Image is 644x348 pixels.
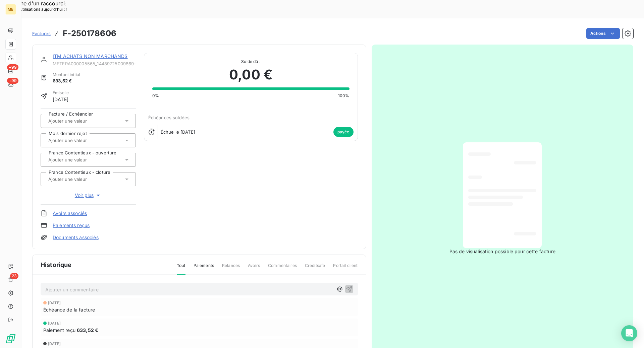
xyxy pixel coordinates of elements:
span: Avoirs [248,263,260,274]
span: Émise le [53,90,69,96]
span: Voir plus [75,192,102,199]
span: Portail client [333,263,358,274]
a: Factures [32,30,51,37]
span: 633,52 € [77,327,98,334]
input: Ajouter une valeur [48,157,115,163]
a: Paiements reçus [53,222,90,229]
a: Documents associés [53,234,99,241]
span: +99 [7,64,18,70]
span: [DATE] [53,96,69,103]
span: Paiements [194,263,214,274]
span: [DATE] [48,342,61,346]
span: 0,00 € [229,65,272,85]
span: Relances [222,263,240,274]
span: 0% [152,93,159,99]
span: +99 [7,78,18,84]
span: Échéances soldées [148,115,190,120]
span: METFRA000005565_14489725009869-CA1 [53,61,136,66]
span: Factures [32,31,51,36]
h3: F-250178606 [63,27,116,40]
a: Avoirs associés [53,210,87,217]
span: Échéance de la facture [43,306,95,313]
span: Paiement reçu [43,327,75,334]
span: 100% [338,93,350,99]
span: Solde dû : [152,59,350,65]
button: Actions [586,28,620,39]
input: Ajouter une valeur [48,118,115,124]
a: ITM ACHATS NON MARCHANDS [53,53,128,59]
span: 23 [10,273,18,279]
span: Tout [177,263,185,275]
span: [DATE] [48,301,61,305]
span: Historique [41,260,72,269]
span: Pas de visualisation possible pour cette facture [449,248,555,255]
span: Montant initial [53,72,80,78]
span: Creditsafe [305,263,325,274]
input: Ajouter une valeur [48,176,115,182]
div: Open Intercom Messenger [621,325,637,341]
button: Voir plus [41,192,136,199]
span: payée [333,127,354,137]
span: 633,52 € [53,78,80,84]
span: Échue le [DATE] [161,129,195,135]
span: [DATE] [48,321,61,325]
input: Ajouter une valeur [48,137,115,143]
span: Commentaires [268,263,297,274]
img: Logo LeanPay [5,333,16,344]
